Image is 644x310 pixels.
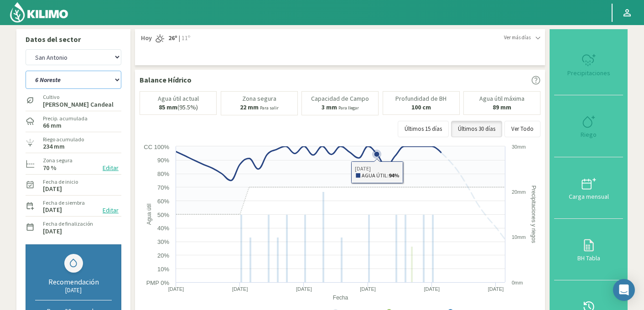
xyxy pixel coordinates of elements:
text: [DATE] [488,286,504,292]
text: [DATE] [168,286,184,292]
b: 89 mm [493,103,511,111]
button: BH Tabla [554,219,623,280]
span: Ver más días [504,34,531,41]
div: [DATE] [35,286,112,294]
button: Carga mensual [554,157,623,219]
div: Precipitaciones [557,70,620,76]
button: Últimos 15 días [398,121,449,137]
label: Fecha de finalización [43,220,93,228]
text: Precipitaciones y riegos [530,185,537,243]
text: PMP 0% [146,279,170,286]
text: 80% [157,170,169,177]
small: Para salir [260,105,279,111]
label: Precip. acumulada [43,114,88,123]
text: CC 100% [144,144,169,150]
div: BH Tabla [557,255,620,261]
span: 11º [180,34,190,43]
div: Carga mensual [557,193,620,200]
text: 10% [157,266,169,273]
text: 40% [157,225,169,232]
p: Balance Hídrico [140,74,192,85]
label: [DATE] [43,186,62,192]
label: Fecha de inicio [43,178,78,186]
label: 234 mm [43,144,65,150]
label: [DATE] [43,207,62,213]
img: Kilimo [9,1,69,23]
text: 30mm [512,144,526,150]
div: Riego [557,131,620,138]
text: 0mm [512,280,523,285]
label: Fecha de siembra [43,199,85,207]
span: Hoy [140,34,152,43]
text: 20% [157,252,169,259]
text: 30% [157,238,169,245]
p: (95.5%) [159,104,198,111]
div: Open Intercom Messenger [613,279,635,301]
label: 66 mm [43,123,62,129]
label: Riego acumulado [43,135,84,144]
label: 70 % [43,165,57,171]
button: Riego [554,95,623,157]
text: [DATE] [296,286,312,292]
p: Capacidad de Campo [311,95,369,102]
text: 50% [157,212,169,218]
label: Cultivo [43,93,114,101]
p: Datos del sector [26,34,121,45]
text: 20mm [512,189,526,195]
text: 90% [157,157,169,164]
p: Agua útil actual [158,95,199,102]
text: Fecha [333,294,348,301]
text: [DATE] [232,286,248,292]
p: Zona segura [242,95,276,102]
button: Editar [100,205,121,216]
b: 100 cm [411,103,431,111]
p: Profundidad de BH [395,95,447,102]
b: 85 mm [159,103,177,111]
text: [DATE] [424,286,440,292]
text: 10mm [512,234,526,240]
div: Recomendación [35,277,112,286]
label: [DATE] [43,228,62,234]
p: Agua útil máxima [479,95,525,102]
text: 60% [157,198,169,205]
text: 70% [157,184,169,191]
label: Zona segura [43,156,73,165]
button: Precipitaciones [554,34,623,95]
label: [PERSON_NAME] Candeal [43,102,114,108]
b: 3 mm [322,103,337,111]
button: Últimos 30 días [451,121,502,137]
text: [DATE] [360,286,376,292]
button: Editar [100,163,121,173]
span: | [179,34,180,43]
small: Para llegar [338,105,359,111]
button: Ver Todo [504,121,540,137]
b: 22 mm [240,103,259,111]
text: Agua útil [146,203,152,225]
strong: 26º [168,34,177,42]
